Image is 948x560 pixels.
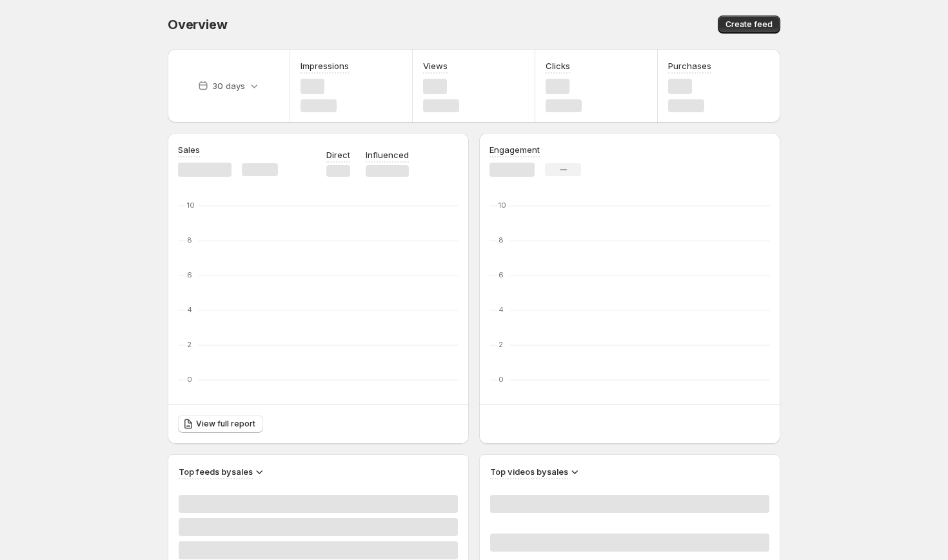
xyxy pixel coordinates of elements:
text: 0 [499,375,504,384]
button: Create feed [718,15,780,34]
text: 4 [499,305,504,314]
span: Create feed [726,19,773,30]
h3: Top videos by sales [490,465,568,478]
text: 4 [187,305,192,314]
p: Influenced [366,148,409,161]
text: 10 [499,201,506,210]
h3: Top feeds by sales [179,465,253,478]
h3: Views [423,59,448,72]
h3: Clicks [546,59,570,72]
h3: Sales [178,143,200,156]
text: 6 [187,270,192,279]
span: Overview [168,17,227,32]
p: 30 days [212,79,245,92]
text: 8 [187,235,192,245]
h3: Purchases [668,59,711,72]
text: 0 [187,375,192,384]
a: View full report [178,415,263,433]
text: 10 [187,201,195,210]
text: 2 [499,340,503,349]
text: 6 [499,270,504,279]
h3: Impressions [301,59,349,72]
h3: Engagement [489,143,540,156]
span: View full report [196,419,255,429]
text: 8 [499,235,504,245]
p: Direct [326,148,350,161]
text: 2 [187,340,192,349]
